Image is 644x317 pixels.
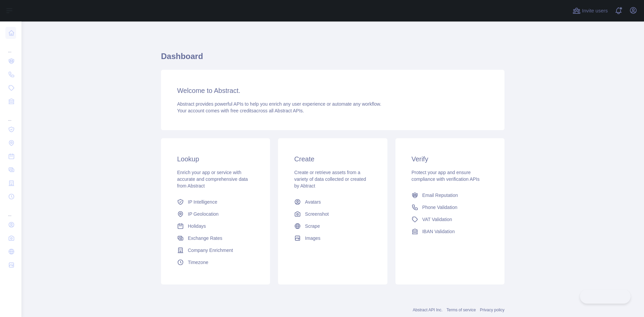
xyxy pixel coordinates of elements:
a: IBAN Validation [409,225,491,237]
h1: Dashboard [161,51,504,67]
span: Screenshot [305,211,329,217]
a: IP Geolocation [174,208,257,220]
a: IP Intelligence [174,196,257,208]
span: Avatars [305,199,321,205]
span: Your account comes with across all Abstract APIs. [177,108,304,113]
span: IP Intelligence [188,199,217,205]
span: Protect your app and ensure compliance with verification APIs [412,170,480,182]
h3: Welcome to Abstract. [177,86,488,95]
span: Enrich your app or service with accurate and comprehensive data from Abstract [177,170,248,189]
a: Avatars [291,196,374,208]
a: Phone Validation [409,201,491,213]
span: Holidays [188,223,206,229]
h3: Verify [412,154,488,164]
span: free credits [230,108,254,113]
h3: Create [294,154,371,164]
a: Company Enrichment [174,244,257,256]
iframe: Toggle Customer Support [580,289,631,304]
a: Holidays [174,220,257,232]
a: Images [291,232,374,244]
span: VAT Validation [422,216,452,223]
span: Phone Validation [422,204,458,211]
span: Exchange Rates [188,235,222,242]
div: ... [5,204,16,217]
a: Scrape [291,220,374,232]
button: Invite users [571,5,609,16]
a: VAT Validation [409,213,491,225]
a: Screenshot [291,208,374,220]
span: Email Reputation [422,192,458,199]
span: Create or retrieve assets from a variety of data collected or created by Abtract [294,170,366,189]
a: Timezone [174,256,257,268]
span: Invite users [582,7,608,15]
span: Abstract provides powerful APIs to help you enrich any user experience or automate any workflow. [177,101,381,107]
div: ... [5,40,16,54]
a: Terms of service [446,308,476,312]
h3: Lookup [177,154,254,164]
a: Email Reputation [409,189,491,201]
span: Timezone [188,259,208,266]
span: IP Geolocation [188,211,219,217]
span: Scrape [305,223,320,229]
a: Privacy policy [480,308,504,312]
span: Company Enrichment [188,247,233,254]
span: Images [305,235,320,242]
span: IBAN Validation [422,228,455,235]
div: ... [5,109,16,122]
a: Exchange Rates [174,232,257,244]
a: Abstract API Inc. [413,308,443,312]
